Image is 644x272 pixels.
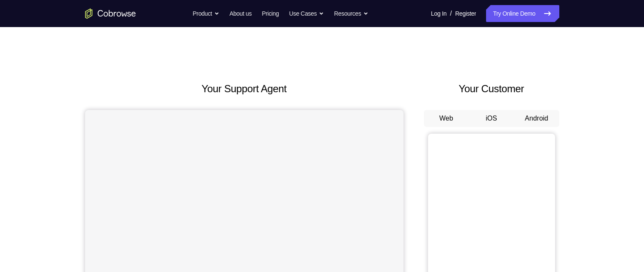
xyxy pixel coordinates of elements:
[193,5,219,22] button: Product
[334,5,368,22] button: Resources
[85,8,136,19] a: Go to the home page
[450,8,452,19] span: /
[424,110,469,127] button: Web
[424,81,559,96] h2: Your Customer
[469,110,514,127] button: iOS
[514,110,559,127] button: Android
[486,5,559,22] a: Try Online Demo
[229,5,252,22] a: About us
[262,5,279,22] a: Pricing
[289,5,324,22] button: Use Cases
[455,5,476,22] a: Register
[431,5,447,22] a: Log In
[85,81,404,96] h2: Your Support Agent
